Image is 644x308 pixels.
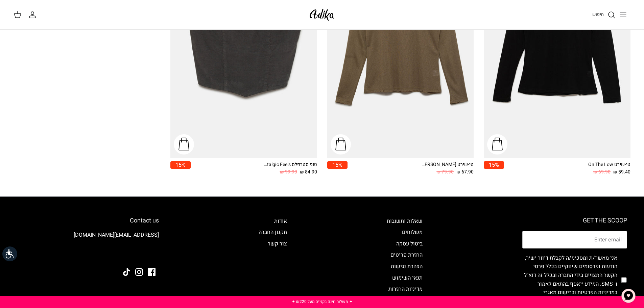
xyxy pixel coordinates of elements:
[292,299,353,305] a: ✦ משלוח חינם בקנייה מעל ₪220 ✦
[522,254,617,306] label: אני מאשר/ת ומסכימ/ה לקבלת דיוור ישיר, הודעות ופרסומים שיווקיים בכלל פרטי הקשר המצויים בידי החברה ...
[300,168,317,176] span: 84.90 ₪
[420,161,474,168] div: טי-שירט [PERSON_NAME] שרוולים ארוכים
[391,262,423,270] a: הצהרת נגישות
[28,11,39,19] a: החשבון שלי
[327,161,348,168] span: 15%
[191,161,317,176] a: טופ סטרפלס Nostalgic Feels קורדרוי 84.90 ₪ 99.90 ₪
[348,161,474,176] a: טי-שירט [PERSON_NAME] שרוולים ארוכים 67.90 ₪ 79.90 ₪
[396,240,423,248] a: ביטול עסקה
[17,217,159,224] h6: Contact us
[593,168,611,176] span: 69.90 ₪
[123,268,130,276] a: Tiktok
[392,274,423,282] a: תנאי השימוש
[436,168,454,176] span: 79.90 ₪
[263,161,317,168] div: טופ סטרפלס Nostalgic Feels קורדרוי
[148,268,156,276] a: Facebook
[402,228,423,236] a: משלוחים
[274,217,287,225] a: אודות
[613,168,630,176] span: 59.40 ₪
[616,7,630,22] button: Toggle menu
[387,217,423,225] a: שאלות ותשובות
[592,11,616,19] a: חיפוש
[504,161,630,176] a: טי-שירט On The Low 59.40 ₪ 69.90 ₪
[74,231,159,239] a: [EMAIL_ADDRESS][DOMAIN_NAME]
[618,286,639,306] button: צ'אט
[327,161,348,176] a: 15%
[170,161,191,168] span: 15%
[259,228,287,236] a: תקנון החברה
[456,168,474,176] span: 67.90 ₪
[522,231,627,248] input: Email
[390,251,423,259] a: החזרת פריטים
[484,161,504,168] span: 15%
[268,240,287,248] a: צור קשר
[170,161,191,176] a: 15%
[135,268,143,276] a: Instagram
[484,161,504,176] a: 15%
[280,168,297,176] span: 99.90 ₪
[522,217,627,224] h6: GET THE SCOOP
[140,250,159,259] img: Adika IL
[388,285,423,293] a: מדיניות החזרות
[308,7,336,23] img: Adika IL
[592,11,604,18] span: חיפוש
[576,161,630,168] div: טי-שירט On The Low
